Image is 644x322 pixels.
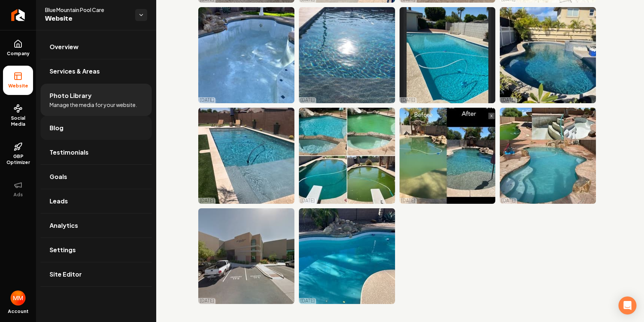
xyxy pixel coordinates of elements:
p: [DATE] [300,97,315,103]
span: Manage the media for your website. [50,101,137,108]
a: Blog [41,116,152,140]
p: [DATE] [200,298,214,304]
span: Services & Areas [50,67,100,76]
img: No alt text set for this photo [500,7,596,103]
a: Testimonials [41,140,152,164]
span: Blue Mountain Pool Care [45,6,129,14]
p: [DATE] [200,97,214,103]
img: No alt text set for this photo [198,108,294,204]
p: [DATE] [401,198,415,204]
img: No alt text set for this photo [400,7,496,103]
span: Photo Library [50,91,92,100]
button: Ads [3,175,33,204]
span: Site Editor [50,270,82,279]
span: Goals [50,172,67,181]
img: Mike Marugg [11,290,26,305]
button: Open user button [11,290,26,305]
a: Leads [41,189,152,213]
p: [DATE] [300,198,315,204]
a: Overview [41,35,152,59]
img: No alt text set for this photo [500,108,596,204]
span: Analytics [50,221,78,230]
a: Social Media [3,98,33,133]
a: Analytics [41,214,152,238]
p: [DATE] [200,198,214,204]
p: [DATE] [501,97,516,103]
span: Website [45,14,129,24]
span: Leads [50,197,68,206]
img: No alt text set for this photo [198,7,294,103]
img: No alt text set for this photo [198,208,294,304]
span: Settings [50,245,76,254]
a: GBP Optimizer [3,136,33,172]
span: Website [5,83,31,89]
img: No alt text set for this photo [299,108,395,204]
img: No alt text set for this photo [299,208,395,304]
a: Settings [41,238,152,262]
a: Company [3,33,33,63]
img: Rebolt Logo [11,9,25,21]
a: Site Editor [41,262,152,286]
img: No alt text set for this photo [299,7,395,103]
p: [DATE] [401,97,415,103]
span: Testimonials [50,148,89,157]
p: [DATE] [300,298,315,304]
a: Services & Areas [41,59,152,83]
span: Social Media [3,115,33,127]
div: Open Intercom Messenger [618,296,636,314]
span: Overview [50,42,78,51]
span: Company [4,51,33,57]
span: Blog [50,123,63,132]
p: [DATE] [501,198,516,204]
span: Account [8,308,29,314]
img: No alt text set for this photo [400,108,496,204]
a: Goals [41,165,152,189]
span: Ads [11,192,26,198]
span: GBP Optimizer [3,153,33,166]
